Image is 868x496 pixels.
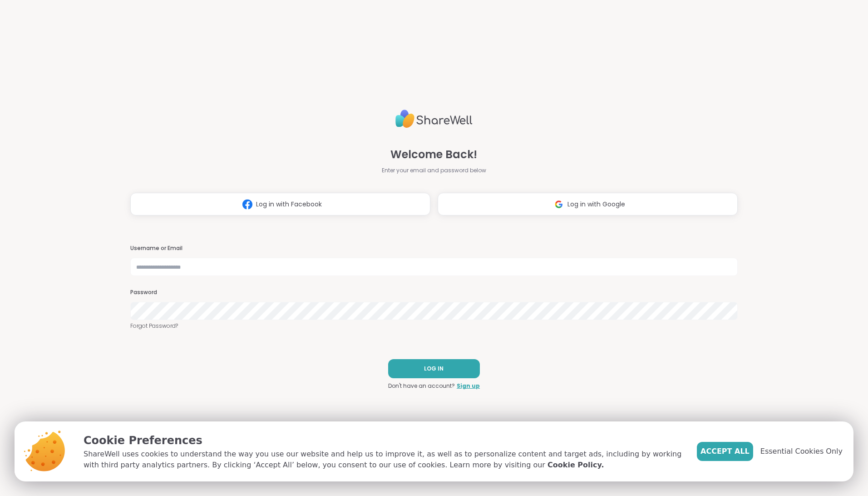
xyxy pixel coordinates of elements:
[84,449,682,471] p: ShareWell uses cookies to understand the way you use our website and help us to improve it, as we...
[550,196,567,213] img: ShareWell Logomark
[390,146,477,163] span: Welcome Back!
[130,245,738,252] h3: Username or Email
[388,359,480,378] button: LOG IN
[130,289,738,296] h3: Password
[395,106,473,132] img: ShareWell Logo
[547,460,604,471] a: Cookie Policy.
[760,446,843,457] span: Essential Cookies Only
[697,442,753,461] button: Accept All
[567,200,625,209] span: Log in with Google
[700,446,750,457] span: Accept All
[457,382,480,390] a: Sign up
[382,166,486,175] span: Enter your email and password below
[239,196,256,213] img: ShareWell Logomark
[388,382,455,390] span: Don't have an account?
[130,193,430,215] button: Log in with Facebook
[438,193,738,215] button: Log in with Google
[256,200,322,209] span: Log in with Facebook
[84,432,682,449] p: Cookie Preferences
[424,365,444,373] span: LOG IN
[130,322,738,330] a: Forgot Password?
